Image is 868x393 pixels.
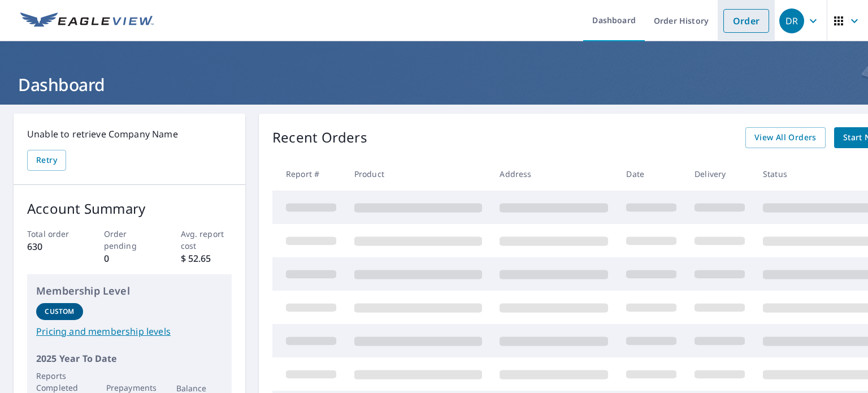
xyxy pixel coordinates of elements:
p: Membership Level [36,283,223,299]
p: Recent Orders [272,127,367,148]
p: Order pending [104,228,155,252]
p: Total order [27,228,79,240]
a: View All Orders [745,127,826,148]
a: Order [723,9,769,33]
div: DR [779,8,804,33]
p: Avg. report cost [181,228,232,252]
h1: Dashboard [14,73,854,96]
p: Unable to retrieve Company Name [27,127,232,141]
p: 0 [104,252,155,265]
th: Address [491,157,617,191]
span: Retry [36,153,57,167]
th: Report # [272,157,345,191]
span: View All Orders [754,131,817,145]
a: Pricing and membership levels [36,325,223,338]
th: Product [345,157,491,191]
th: Date [617,157,685,191]
img: EV Logo [20,12,154,29]
th: Delivery [685,157,754,191]
p: Account Summary [27,198,232,219]
button: Retry [27,150,66,171]
p: Custom [45,306,74,317]
p: 2025 Year To Date [36,352,223,365]
p: $ 52.65 [181,252,232,265]
p: 630 [27,240,79,253]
